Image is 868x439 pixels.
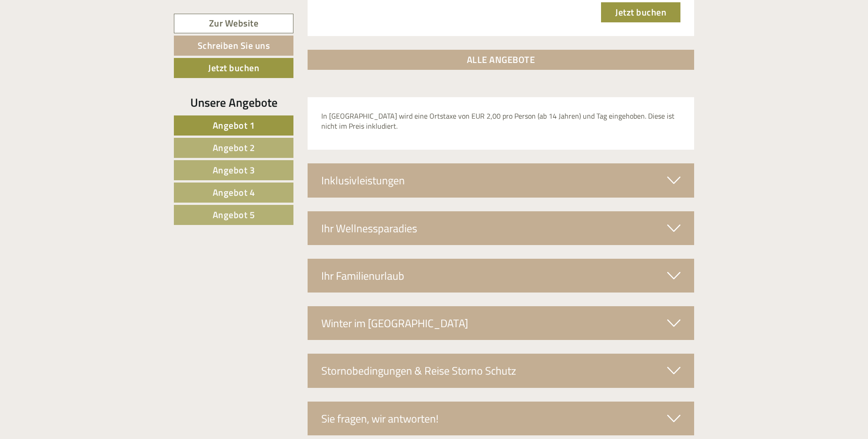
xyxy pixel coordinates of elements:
[308,354,695,387] div: Stornobedingungen & Reise Storno Schutz
[213,163,255,177] span: Angebot 3
[601,2,680,22] a: Jetzt buchen
[174,94,293,111] div: Unsere Angebote
[308,306,695,340] div: Winter im [GEOGRAPHIC_DATA]
[308,50,695,70] a: ALLE ANGEBOTE
[174,58,293,78] a: Jetzt buchen
[174,14,293,33] a: Zur Website
[213,185,255,199] span: Angebot 4
[213,141,255,155] span: Angebot 2
[213,208,255,222] span: Angebot 5
[308,259,695,293] div: Ihr Familienurlaub
[308,402,695,435] div: Sie fragen, wir antworten!
[174,36,293,56] a: Schreiben Sie uns
[213,118,255,132] span: Angebot 1
[321,111,681,132] p: In [GEOGRAPHIC_DATA] wird eine Ortstaxe von EUR 2,00 pro Person (ab 14 Jahren) und Tag eingehoben...
[308,163,695,197] div: Inklusivleistungen
[308,211,695,245] div: Ihr Wellnessparadies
